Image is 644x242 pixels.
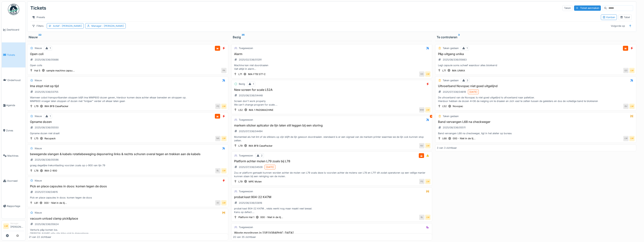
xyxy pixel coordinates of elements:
[53,24,82,28] div: Actief
[261,154,263,157] div: 2
[233,88,431,92] h3: New screen for scale L52A
[10,222,24,225] div: Manager
[623,68,629,73] div: QS
[425,71,430,77] div: LM
[419,107,424,113] div: WW
[238,144,243,148] div: L79
[60,25,82,27] span: : [PERSON_NAME]
[233,195,431,199] h3: probat kast 904-22 K47M
[239,82,245,86] div: Bezig
[215,168,221,173] div: BL
[2,17,25,42] a: Dashboard
[238,180,243,183] div: L79
[221,136,227,141] div: LM
[221,104,227,109] div: LM
[437,96,635,103] div: De uitvoerband van de Novopac is niet goed uitgelijnd to afvoerband naar palletizer. Hierdoor heb...
[239,190,253,193] div: Toegewezen
[34,137,38,140] div: L75
[10,222,24,230] li: [PERSON_NAME]
[7,154,24,158] span: Machines
[50,46,51,50] div: 1
[453,137,476,140] div: 000 - Niet in de lij...
[419,143,424,148] div: NV
[233,64,431,71] div: Machine kan niet doordraaien Valt altijd in alarm En er is geen probleem Wit licht knippert dan e...
[425,107,430,113] div: LM
[620,15,630,19] div: Tabel
[443,79,459,82] div: Taken gedaan
[437,52,635,56] h3: P&p uitgang unika
[29,84,227,88] h3: Ima stopt niet op tijd
[35,46,42,50] div: Nieuw
[443,46,459,50] div: Taken gedaan
[239,225,253,229] div: Toegewezen
[453,104,463,108] div: Novopac
[221,168,227,173] div: LM
[249,144,273,148] div: IMA BFB CasePacker
[430,115,433,118] div: 4
[442,137,447,140] div: L68
[233,159,431,163] h3: Platform achter molen L79 zoals bij L78
[425,215,430,220] div: LM
[248,72,266,76] div: IMA FTB 577-C
[238,72,242,76] div: L71
[50,114,51,118] div: 1
[29,217,227,220] h3: vacuum unload clamp pick&place
[44,201,67,205] div: 000 - Niet in de lij...
[44,169,57,172] div: IMA C-900
[29,196,227,199] div: Pick en place capsules in doos: komen tegen de doos
[35,158,59,162] div: 2025/08/336/05596
[29,228,227,235] div: Venturis p&p komen los. [PERSON_NAME] p&p zijn bijna niet te demonteren. Nu moet je de nieuwe uit...
[38,35,41,39] sup: 22
[7,179,24,183] span: Voorraad
[443,126,466,129] div: 2025/08/336/05511
[34,201,38,205] div: L81
[7,78,24,82] span: Onderhoud
[35,190,58,194] div: 2025/07/336/04615
[35,126,59,129] div: 2025/08/336/05550
[419,179,424,184] div: PS
[7,204,24,208] span: Rapportage
[2,67,25,93] a: Onderhoud
[35,114,42,118] div: Nieuw
[8,4,19,15] img: Badge_color-CXgf-gQk.svg
[443,58,467,61] div: 2025/08/336/05663
[91,24,124,28] div: Manager
[249,180,262,183] div: MPE Molen
[34,104,38,108] div: L79
[3,223,9,229] li: LM
[629,68,635,73] div: LM
[442,69,446,72] div: L71
[29,52,227,56] h3: Open coli
[35,222,59,226] div: 2025/08/336/05624
[437,64,635,67] div: Legt capsule soms scheef waardoor alles blokkerrd
[34,69,40,72] div: Hal 5
[35,90,58,94] div: 2025/05/336/03755
[233,35,431,39] div: Bezig
[35,58,59,61] div: 2025/08/336/05686
[239,58,262,61] div: 2025/02/336/01291
[239,118,253,122] div: Toegewezen
[233,124,431,127] h3: markem sticker aplicator de lijn laten stil leggen bij een storing
[44,104,68,108] div: IMA BFB CasePacker
[29,35,227,39] div: Nieuw
[467,79,468,82] div: 3
[239,165,263,169] div: 2025/07/336/04509
[239,46,253,50] div: Toegewezen
[458,35,460,39] sup: 3
[102,25,124,27] span: : [PERSON_NAME]
[29,185,227,188] h3: Pick en place capsules in doos: komen tegen de doos
[2,143,25,168] a: Machines
[29,96,227,103] div: Wanneer cobot transportbanden stoppen blijft ima MMP600 dozen geven, hierdoor komen deze achter e...
[2,118,25,143] a: Zones
[29,132,227,135] div: Opname dozen niet draait
[30,3,46,13] div: Tickets
[437,146,457,150] div: 3 van 3 zichtbaar
[233,231,431,235] h3: Waste monitoren in [GEOGRAPHIC_DATA]
[253,82,254,86] div: 1
[623,104,629,109] div: BV
[215,104,221,109] div: PS
[2,168,25,194] a: Voorraad
[215,136,221,141] div: NA
[242,35,245,39] sup: 35
[29,235,51,239] div: 21 van 22 zichtbaar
